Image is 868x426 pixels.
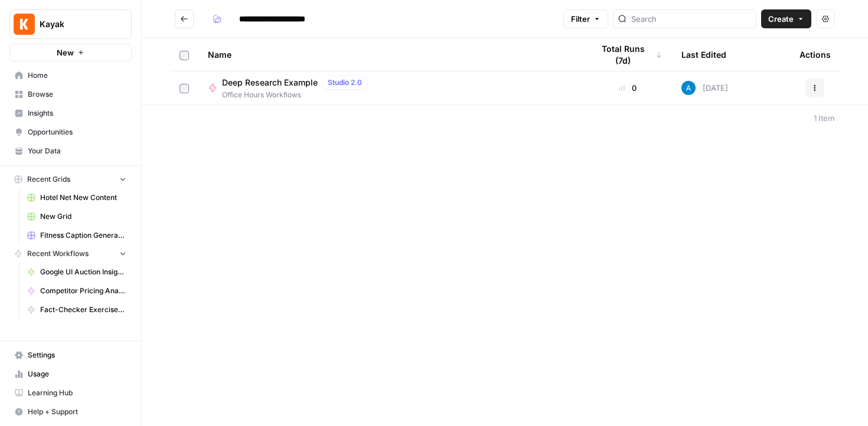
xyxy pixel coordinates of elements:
[40,304,126,315] span: Fact-Checker Exercises ([PERSON_NAME])
[800,38,831,71] div: Actions
[175,9,194,28] button: Go back
[22,263,132,281] a: Google UI Auction Insights files - download (Oliana)
[208,38,574,71] div: Name
[631,13,751,25] input: Search
[222,77,318,89] span: Deep Research Example
[222,90,372,100] span: Office Hours Workflows
[328,77,362,88] span: Studio 2.0
[593,38,663,71] div: Total Runs (7d)
[27,174,70,185] span: Recent Grids
[28,127,126,137] span: Opportunities
[28,407,126,417] span: Help + Support
[681,38,726,71] div: Last Edited
[28,146,126,156] span: Your Data
[28,369,126,379] span: Usage
[22,300,132,319] a: Fact-Checker Exercises ([PERSON_NAME])
[814,112,835,124] div: 1 Item
[9,123,132,142] a: Opportunities
[593,82,663,94] div: 0
[40,18,111,30] span: Kayak
[22,207,132,226] a: New Grid
[40,267,126,277] span: Google UI Auction Insights files - download (Oliana)
[9,245,132,263] button: Recent Workflows
[9,171,132,188] button: Recent Grids
[28,108,126,119] span: Insights
[208,76,574,100] a: Deep Research ExampleStudio 2.0Office Hours Workflows
[9,142,132,160] a: Your Data
[28,388,126,398] span: Learning Hub
[57,47,74,58] span: New
[22,226,132,245] a: Fitness Caption Generator ([PERSON_NAME])
[28,89,126,100] span: Browse
[681,81,696,95] img: o3cqybgnmipr355j8nz4zpq1mc6x
[40,211,126,222] span: New Grid
[761,9,811,28] button: Create
[14,14,35,35] img: Kayak Logo
[27,248,89,259] span: Recent Workflows
[9,104,132,123] a: Insights
[9,44,132,61] button: New
[571,13,590,25] span: Filter
[40,192,126,203] span: Hotel Net New Content
[22,281,132,300] a: Competitor Pricing Analysis ([PERSON_NAME])
[563,9,608,28] button: Filter
[22,188,132,207] a: Hotel Net New Content
[9,66,132,85] a: Home
[768,13,794,25] span: Create
[9,402,132,421] button: Help + Support
[9,85,132,104] a: Browse
[9,384,132,402] a: Learning Hub
[9,346,132,365] a: Settings
[681,81,728,95] div: [DATE]
[40,286,126,296] span: Competitor Pricing Analysis ([PERSON_NAME])
[28,350,126,361] span: Settings
[28,70,126,81] span: Home
[9,9,132,39] button: Workspace: Kayak
[9,365,132,384] a: Usage
[40,230,126,241] span: Fitness Caption Generator ([PERSON_NAME])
